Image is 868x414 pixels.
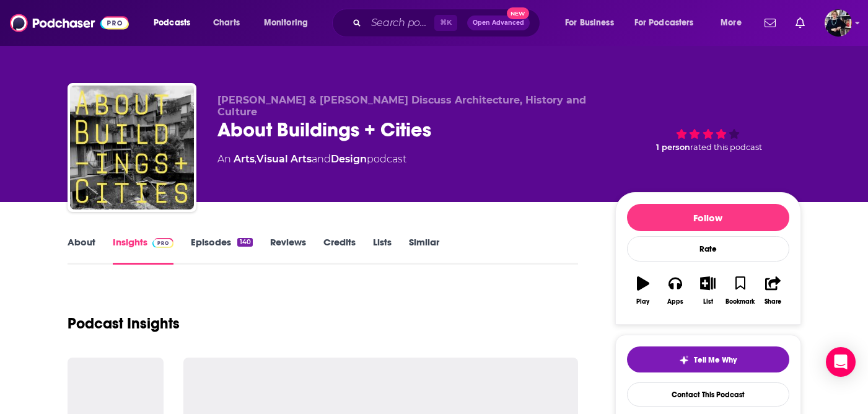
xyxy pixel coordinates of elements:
button: Apps [659,268,691,313]
a: Reviews [270,236,306,265]
div: 140 [237,238,252,247]
a: InsightsPodchaser Pro [113,236,174,265]
span: Podcasts [154,14,190,32]
button: Follow [627,204,789,231]
span: More [721,14,742,32]
span: Logged in as ndewey [825,9,852,37]
span: Monitoring [264,14,308,32]
a: Credits [323,236,356,265]
span: For Business [565,14,614,32]
button: Play [627,268,659,313]
button: Show profile menu [825,9,852,37]
img: About Buildings + Cities [70,86,194,209]
button: Share [756,268,789,313]
a: Arts [234,153,255,165]
span: rated this podcast [690,143,762,152]
button: Bookmark [724,268,756,313]
a: Visual Arts [256,153,312,165]
h1: Podcast Insights [68,314,180,333]
span: For Podcasters [634,14,694,32]
span: 1 person [656,143,690,152]
a: Episodes140 [191,236,252,265]
img: tell me why sparkle [679,355,689,365]
div: List [703,298,713,306]
div: An podcast [217,152,406,167]
a: Show notifications dropdown [791,12,810,33]
img: User Profile [825,9,852,37]
div: Apps [667,298,683,306]
span: ⌘ K [434,15,457,31]
button: open menu [556,13,629,33]
div: 1 personrated this podcast [615,94,801,171]
div: Play [636,298,649,306]
button: open menu [145,13,206,33]
input: Search podcasts, credits, & more... [366,13,434,33]
a: Contact This Podcast [627,382,789,407]
span: New [507,7,529,19]
img: Podchaser - Follow, Share and Rate Podcasts [10,11,129,35]
span: Tell Me Why [694,355,737,365]
button: tell me why sparkleTell Me Why [627,346,789,372]
a: About [68,236,95,265]
button: open menu [626,13,712,33]
div: Search podcasts, credits, & more... [344,9,552,37]
a: Show notifications dropdown [760,12,781,33]
a: Similar [409,236,439,265]
button: List [691,268,724,313]
div: Bookmark [726,298,755,306]
a: Design [331,153,367,165]
div: Rate [627,236,789,262]
button: open menu [712,13,757,33]
span: Charts [213,14,240,32]
div: Share [765,298,781,306]
a: Charts [205,13,247,33]
span: Open Advanced [473,20,524,26]
span: , [255,153,256,165]
span: [PERSON_NAME] & [PERSON_NAME] Discuss Architecture, History and Culture [217,94,586,118]
button: open menu [255,13,324,33]
button: Open AdvancedNew [467,15,530,30]
span: and [312,153,331,165]
a: Lists [373,236,392,265]
div: Open Intercom Messenger [826,347,856,377]
img: Podchaser Pro [152,238,174,248]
